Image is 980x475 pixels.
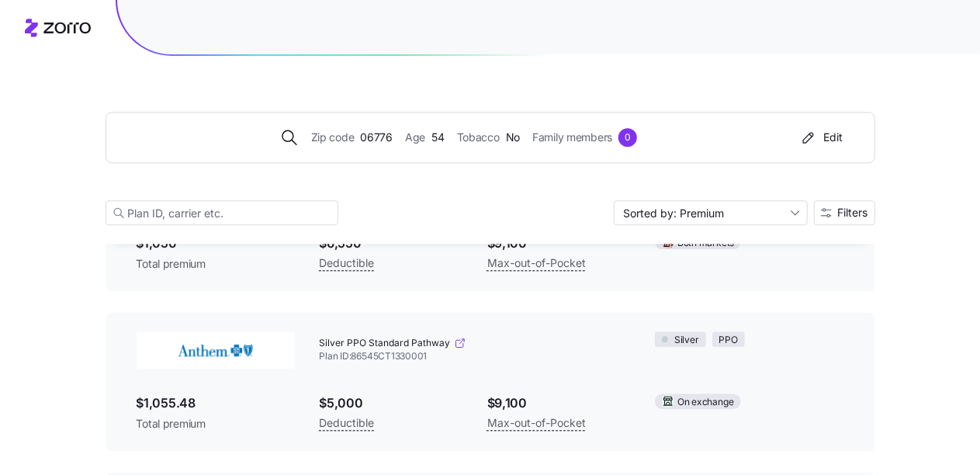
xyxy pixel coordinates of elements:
[320,350,631,363] span: Plan ID: 86545CT1330001
[311,129,355,146] span: Zip code
[320,254,375,272] span: Deductible
[618,128,637,147] div: 0
[137,394,295,413] span: $1,055.48
[614,200,808,225] input: Sort by
[532,129,612,146] span: Family members
[677,395,733,410] span: On exchange
[137,331,295,369] img: Anthem
[137,256,295,272] span: Total premium
[487,394,630,413] span: $9,100
[506,129,520,146] span: No
[719,333,738,348] span: PPO
[360,129,393,146] span: 06776
[793,125,850,150] button: Edit
[814,200,875,225] button: Filters
[674,333,699,348] span: Silver
[320,394,462,413] span: $5,000
[137,416,295,432] span: Total premium
[457,129,500,146] span: Tobacco
[838,207,868,218] span: Filters
[106,200,338,225] input: Plan ID, carrier etc.
[320,337,451,350] span: Silver PPO Standard Pathway
[431,129,444,146] span: 54
[405,129,425,146] span: Age
[487,414,586,432] span: Max-out-of-Pocket
[320,414,375,432] span: Deductible
[487,254,586,272] span: Max-out-of-Pocket
[799,130,843,145] div: Edit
